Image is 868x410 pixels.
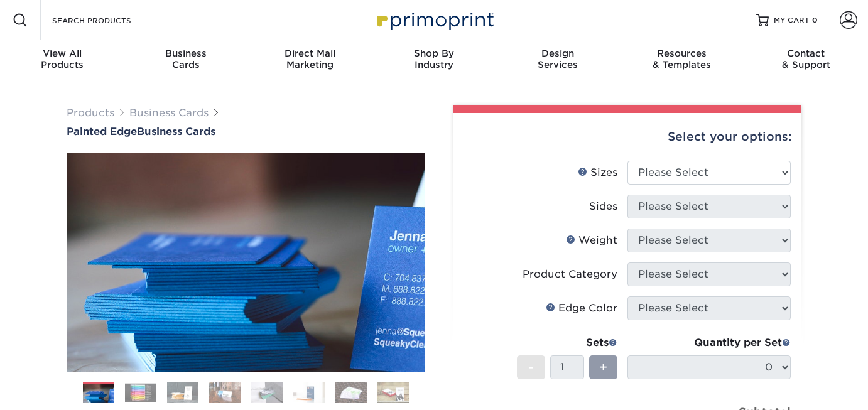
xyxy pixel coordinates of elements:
[51,13,173,28] input: SEARCH PRODUCTS.....
[248,48,372,59] span: Direct Mail
[523,267,617,282] div: Product Category
[167,382,198,404] img: Business Cards 03
[496,48,620,59] span: Design
[209,382,241,404] img: Business Cards 04
[372,40,496,80] a: Shop ByIndustry
[372,48,496,70] div: Industry
[129,107,209,119] a: Business Cards
[124,48,247,70] div: Cards
[371,6,497,33] img: Primoprint
[124,48,247,59] span: Business
[67,126,425,138] a: Painted EdgeBusiness Cards
[248,40,372,80] a: Direct MailMarketing
[517,335,617,350] div: Sets
[620,48,744,70] div: & Templates
[578,165,617,180] div: Sizes
[566,233,617,248] div: Weight
[546,301,617,316] div: Edge Color
[67,126,425,138] h1: Business Cards
[620,48,744,59] span: Resources
[124,40,247,80] a: BusinessCards
[496,40,620,80] a: DesignServices
[620,40,744,80] a: Resources& Templates
[67,107,114,119] a: Products
[744,48,868,70] div: & Support
[251,382,283,404] img: Business Cards 05
[377,382,409,404] img: Business Cards 08
[744,48,868,59] span: Contact
[496,48,620,70] div: Services
[67,126,137,138] span: Painted Edge
[83,378,114,409] img: Business Cards 01
[464,113,791,161] div: Select your options:
[293,382,325,404] img: Business Cards 06
[125,383,156,402] img: Business Cards 02
[599,358,607,377] span: +
[248,48,372,70] div: Marketing
[627,335,791,350] div: Quantity per Set
[372,48,496,59] span: Shop By
[774,15,810,26] span: MY CART
[528,358,534,377] span: -
[812,16,818,24] span: 0
[744,40,868,80] a: Contact& Support
[589,199,617,214] div: Sides
[335,382,367,404] img: Business Cards 07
